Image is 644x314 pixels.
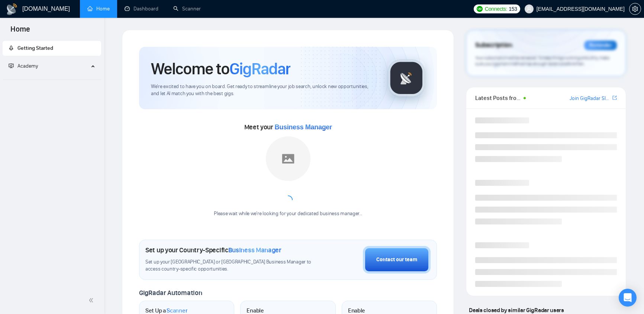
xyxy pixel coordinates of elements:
span: Connects: [485,5,507,13]
span: double-left [88,297,96,304]
span: Business Manager [228,246,281,254]
span: Your subscription will be renewed. To keep things running smoothly, make sure your payment method... [475,55,609,67]
span: Home [4,24,36,39]
span: loading [282,194,294,207]
span: export [612,95,617,101]
span: Business Manager [275,123,332,131]
div: Reminder [584,41,617,50]
span: Set up your [GEOGRAPHIC_DATA] or [GEOGRAPHIC_DATA] Business Manager to access country-specific op... [145,259,316,273]
span: We're excited to have you on board. Get ready to streamline your job search, unlock new opportuni... [151,83,376,97]
a: homeHome [87,6,110,12]
a: setting [629,6,641,12]
span: Academy [17,63,38,69]
button: Contact our team [363,246,431,273]
a: Join GigRadar Slack Community [570,94,611,103]
h1: Welcome to [151,59,290,79]
span: Subscription [475,39,512,52]
span: Getting Started [17,45,53,51]
button: setting [629,3,641,15]
a: dashboardDashboard [125,6,158,12]
span: GigRadar [229,59,290,79]
div: Please wait while we're looking for your dedicated business manager... [209,210,367,217]
img: gigradar-logo.png [388,59,425,97]
span: 153 [509,5,517,13]
li: Academy Homepage [3,77,101,81]
a: export [612,94,617,101]
img: placeholder.png [266,136,310,181]
div: Contact our team [376,256,417,264]
a: searchScanner [173,6,201,12]
img: upwork-logo.png [477,6,483,12]
li: Getting Started [3,41,101,56]
span: fund-projection-screen [9,63,14,68]
span: rocket [9,45,14,51]
img: logo [6,3,18,15]
span: user [527,6,532,12]
span: Meet your [244,123,332,131]
span: setting [629,6,641,12]
span: Latest Posts from the GigRadar Community [475,93,521,103]
h1: Set up your Country-Specific [145,246,281,254]
span: GigRadar Automation [139,289,202,297]
div: Open Intercom Messenger [619,289,637,307]
span: Academy [9,63,38,69]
